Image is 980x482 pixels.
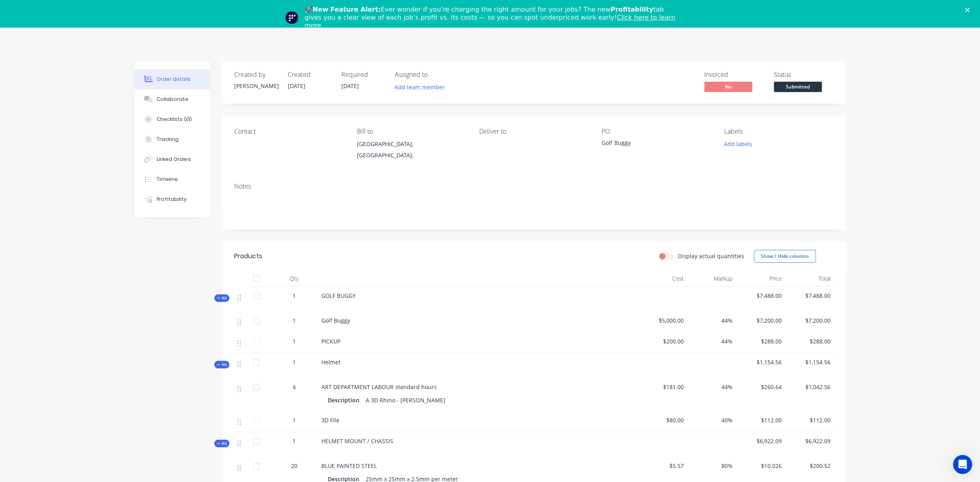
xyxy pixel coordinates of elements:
[293,358,296,366] span: 1
[602,139,701,150] div: Golf Buggy
[788,437,831,445] span: $6,922.09
[739,337,782,345] span: $288.00
[602,128,711,135] div: PO
[293,437,296,445] span: 1
[214,361,229,368] div: Kit
[754,250,816,263] button: Show / Hide columns
[157,116,192,123] div: Checklists 0/0
[288,71,332,78] div: Created
[134,89,210,109] button: Collaborate
[479,128,589,135] div: Deliver to
[739,358,782,366] span: $1,154.56
[719,139,756,149] button: Add labels
[157,136,179,143] div: Tracking
[293,416,296,424] span: 1
[134,149,210,169] button: Linked Orders
[690,337,733,345] span: 44%
[610,6,653,13] b: Profitability
[788,291,831,300] span: $7,488.00
[788,383,831,391] span: $1,042.56
[321,383,437,391] span: ART DEPARTMENT LABOUR standard hours
[690,383,733,391] span: 44%
[785,271,834,287] div: Total
[704,71,764,78] div: Invoiced
[953,455,972,474] iframe: Intercom live chat
[690,316,733,325] span: 44%
[641,462,684,470] span: $5.57
[363,394,448,406] div: A 3D Rhino - [PERSON_NAME]
[736,271,785,287] div: Price
[157,76,191,83] div: Order details
[134,109,210,129] button: Checklists 0/0
[690,416,733,424] span: 40%
[321,317,350,324] span: Golf Buggy
[217,440,227,446] span: Kit
[788,316,831,325] span: $7,200.00
[690,462,733,470] span: 80%
[234,82,278,90] div: [PERSON_NAME]
[321,416,339,424] span: 3D File
[157,196,187,203] div: Profitability
[217,361,227,368] span: Kit
[687,271,736,287] div: Markup
[357,139,466,161] div: [GEOGRAPHIC_DATA], [GEOGRAPHIC_DATA],
[234,71,278,78] div: Created by
[788,416,831,424] span: $112.00
[217,295,227,301] span: Kit
[321,337,341,345] span: PICKUP
[270,271,318,287] div: Qty
[641,337,684,345] span: $200.00
[739,437,782,445] span: $6,922.09
[774,82,822,94] button: Submitted
[313,6,381,13] b: New Feature Alert:
[341,82,359,90] span: [DATE]
[357,139,466,164] div: [GEOGRAPHIC_DATA], [GEOGRAPHIC_DATA],
[321,358,341,366] span: Helmet
[134,169,210,189] button: Timeline
[641,383,684,391] span: $181.00
[214,440,229,447] div: Kit
[293,383,296,391] span: 4
[641,416,684,424] span: $80.00
[788,358,831,366] span: $1,154.56
[305,6,682,30] div: 🚀 Ever wonder if you’re charging the right amount for your jobs? The new tab gives you a clear vi...
[788,462,831,470] span: $200.52
[774,82,822,92] span: Submitted
[305,14,675,29] a: Click here to learn more.
[390,82,449,92] button: Add team member
[134,129,210,149] button: Tracking
[234,251,262,261] div: Products
[357,128,466,135] div: Bill to
[157,156,191,163] div: Linked Orders
[395,82,449,92] button: Add team member
[157,96,188,103] div: Collaborate
[293,337,296,345] span: 1
[321,292,356,299] span: GOLF BUGGY
[395,71,475,78] div: Assigned to
[739,316,782,325] span: $7,200.00
[288,82,305,90] span: [DATE]
[641,316,684,325] span: $5,000.00
[704,82,752,92] span: No
[234,128,344,135] div: Contact
[739,291,782,300] span: $7,488.00
[774,71,834,78] div: Status
[328,394,363,406] div: Description
[341,71,385,78] div: Required
[638,271,687,287] div: Cost
[134,189,210,209] button: Profitability
[739,383,782,391] span: $260.64
[321,437,393,445] span: HELMET MOUNT / CHASSIS
[678,252,744,260] label: Display actual quantities
[291,462,297,470] span: 20
[321,462,377,470] span: BLUE PAINTED STEEL
[214,294,229,302] div: Kit
[134,69,210,89] button: Order details
[739,416,782,424] span: $112.00
[724,128,834,135] div: Labels
[965,7,973,12] div: Close
[788,337,831,345] span: $288.00
[739,462,782,470] span: $10.026
[293,291,296,300] span: 1
[293,316,296,325] span: 1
